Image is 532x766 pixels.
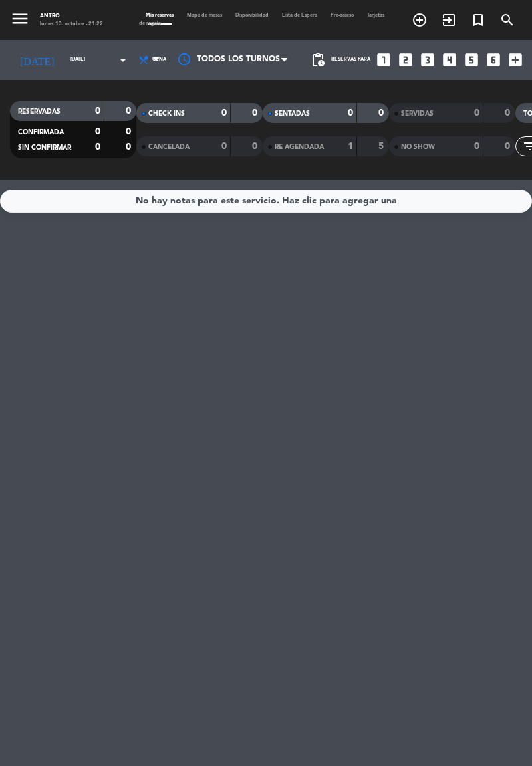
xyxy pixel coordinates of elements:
i: looks_two [397,51,414,68]
button: menu [10,9,30,32]
span: RESERVADAS [18,108,61,115]
span: RE AGENDADA [275,144,324,150]
strong: 0 [221,142,227,151]
span: CONFIRMADA [18,129,64,136]
i: looks_5 [463,51,480,68]
div: lunes 13. octubre - 21:22 [40,20,103,28]
div: ANTRO [40,12,103,20]
span: Reservas para [331,57,370,63]
i: looks_3 [419,51,436,68]
span: NO SHOW [401,144,435,150]
strong: 0 [348,108,353,118]
i: menu [10,9,30,29]
i: looks_6 [485,51,502,68]
strong: 0 [221,108,227,118]
span: SERVIDAS [401,110,434,117]
strong: 0 [126,106,134,116]
strong: 0 [126,127,134,136]
span: Mapa de mesas [180,13,229,18]
span: Pre-acceso [324,13,360,18]
strong: 1 [348,142,353,151]
i: arrow_drop_down [115,52,131,68]
span: SENTADAS [275,110,310,117]
strong: 5 [378,142,386,151]
strong: 0 [95,106,100,116]
strong: 0 [126,142,134,152]
strong: 0 [252,142,260,151]
i: add_box [507,51,524,68]
span: Disponibilidad [229,13,275,18]
strong: 0 [505,142,513,151]
strong: 0 [505,108,513,118]
div: No hay notas para este servicio. Haz clic para agregar una [136,193,397,209]
i: looks_one [375,51,392,68]
i: looks_4 [441,51,458,68]
span: Cena [152,57,166,63]
span: pending_actions [310,52,326,68]
span: CHECK INS [148,110,185,117]
i: search [499,12,515,28]
span: Mis reservas [139,13,180,18]
i: add_circle_outline [412,12,428,28]
i: exit_to_app [441,12,457,28]
strong: 0 [474,108,479,118]
strong: 0 [252,108,260,118]
span: Lista de Espera [275,13,324,18]
i: [DATE] [10,48,64,72]
span: SIN CONFIRMAR [18,144,71,151]
i: turned_in_not [470,12,486,28]
strong: 0 [378,108,386,118]
strong: 0 [95,142,100,152]
strong: 0 [474,142,479,151]
span: CANCELADA [148,144,190,150]
strong: 0 [95,127,100,136]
